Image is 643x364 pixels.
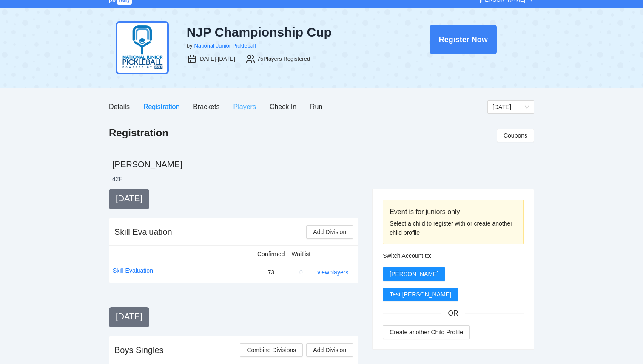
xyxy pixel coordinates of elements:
[313,227,346,237] span: Add Division
[492,101,529,113] span: Thursday
[310,102,322,112] div: Run
[113,266,153,275] a: Skill Evaluation
[383,325,470,339] button: Create another Child Profile
[306,343,353,357] button: Add Division
[383,267,445,281] button: [PERSON_NAME]
[383,288,458,301] button: Test [PERSON_NAME]
[240,343,303,357] button: Combine Divisions
[187,25,386,40] div: NJP Championship Cup
[292,249,311,259] div: Waitlist
[187,42,193,50] div: by
[143,102,179,112] div: Registration
[390,219,517,237] div: Select a child to register with or create another child profile
[194,42,256,49] a: National Junior Pickleball
[116,21,169,74] img: njp-logo2.png
[497,129,534,142] button: Coupons
[306,225,353,239] button: Add Division
[390,269,438,279] span: [PERSON_NAME]
[257,55,310,63] div: 75 Players Registered
[430,25,497,54] button: Register Now
[199,55,235,63] div: [DATE]-[DATE]
[313,345,346,355] span: Add Division
[109,102,130,112] div: Details
[504,131,527,140] span: Coupons
[390,327,463,337] span: Create another Child Profile
[257,249,285,259] div: Confirmed
[116,312,142,321] span: [DATE]
[317,269,348,276] a: view players
[116,194,142,203] span: [DATE]
[383,251,524,260] div: Switch Account to:
[390,206,517,217] div: Event is for juniors only
[270,102,296,112] div: Check In
[441,308,465,319] span: OR
[112,175,122,183] li: 42 F
[109,126,168,140] h1: Registration
[112,158,534,170] h2: [PERSON_NAME]
[114,344,164,356] div: Boys Singles
[254,262,288,282] td: 73
[114,226,172,238] div: Skill Evaluation
[299,269,303,276] span: 0
[390,290,451,299] span: Test [PERSON_NAME]
[247,345,296,355] span: Combine Divisions
[233,102,256,112] div: Players
[193,102,219,112] div: Brackets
